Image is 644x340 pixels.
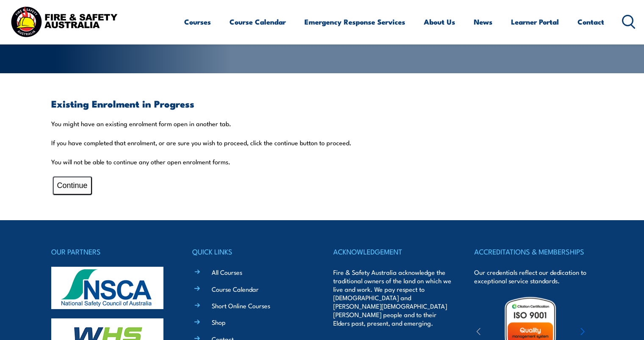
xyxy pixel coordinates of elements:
[212,318,226,326] a: Shop
[51,119,593,128] p: You might have an existing enrolment form open in another tab.
[51,246,170,257] h4: OUR PARTNERS
[192,246,311,257] h4: QUICK LINKS
[51,138,593,147] p: If you have completed that enrolment, or are sure you wish to proceed, click the continue button ...
[229,11,286,33] a: Course Calendar
[333,268,452,327] p: Fire & Safety Australia acknowledge the traditional owners of the land on which we live and work....
[53,177,92,195] button: Continue
[51,158,593,166] p: You will not be able to continue any other open enrolment forms.
[578,11,604,33] a: Contact
[212,268,242,276] a: All Courses
[424,11,455,33] a: About Us
[212,285,259,293] a: Course Calendar
[51,267,163,309] img: nsca-logo-footer
[51,99,593,108] h3: Existing Enrolment in Progress
[333,246,452,257] h4: ACKNOWLEDGEMENT
[474,11,492,33] a: News
[474,246,593,257] h4: ACCREDITATIONS & MEMBERSHIPS
[184,11,211,33] a: Courses
[474,268,593,285] p: Our credentials reflect our dedication to exceptional service standards.
[304,11,405,33] a: Emergency Response Services
[212,301,270,310] a: Short Online Courses
[511,11,559,33] a: Learner Portal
